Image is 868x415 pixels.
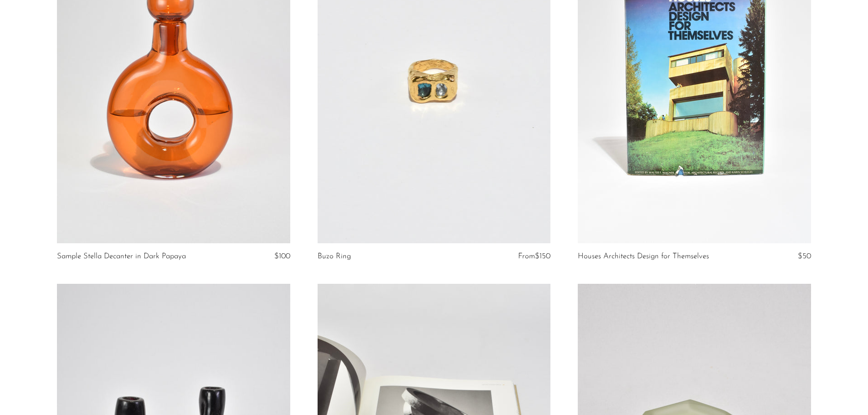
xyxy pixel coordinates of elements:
a: Buzo Ring [318,252,351,261]
a: Houses Architects Design for Themselves [578,252,709,261]
span: $50 [798,252,811,260]
span: $150 [535,252,550,260]
div: From [486,252,550,261]
span: $100 [274,252,290,260]
a: Sample Stella Decanter in Dark Papaya [57,252,186,261]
